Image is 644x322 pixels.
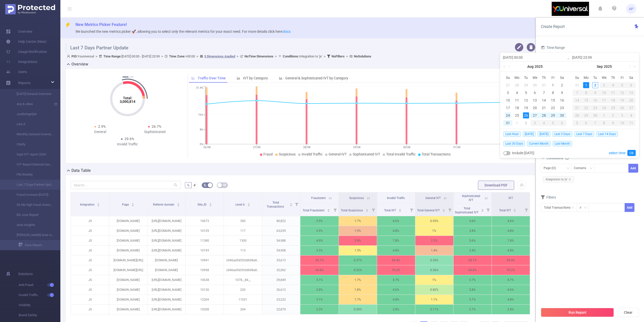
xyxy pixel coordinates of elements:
[557,112,567,119] td: August 30, 2025
[618,81,627,89] td: September 5, 2025
[627,75,636,80] span: Sa
[548,96,557,104] td: August 15, 2025
[573,112,582,119] td: September 28, 2025
[609,82,618,88] div: 4
[10,170,54,180] a: PM Weekly
[503,104,512,112] td: August 17, 2025
[123,77,129,77] button: 1
[6,67,27,77] a: Users
[591,89,600,96] td: September 9, 2025
[283,54,299,58] b: Conditions :
[65,43,508,53] h1: Last 7 Days Partner Update
[539,74,548,81] th: Thu
[550,105,556,111] div: 22
[541,82,547,88] div: 31
[600,75,609,80] span: We
[591,96,600,104] td: September 16, 2025
[6,47,47,57] a: Usage Notification
[557,96,567,104] td: August 16, 2025
[531,120,540,126] div: 3
[609,90,618,96] div: 11
[582,120,591,126] div: 6
[557,81,567,89] td: August 2, 2025
[512,89,521,96] td: August 4, 2025
[541,24,565,29] span: Create Report
[18,81,30,85] span: Reports
[152,124,161,128] span: 26.7%
[618,74,627,81] th: Fri
[600,96,609,104] td: September 17, 2025
[609,112,618,118] div: 2
[609,81,618,89] td: September 4, 2025
[548,119,557,127] td: September 5, 2025
[505,82,511,88] div: 27
[591,112,600,119] td: September 30, 2025
[527,61,534,72] a: Aug
[567,167,570,170] i: icon: down
[120,100,135,104] tspan: 3,000,814
[582,90,591,96] div: 8
[627,82,636,88] div: 6
[285,76,348,80] span: General & Sophisticated IVT by Category
[283,54,322,58] span: Integration Is 'js'
[539,89,548,96] td: August 7, 2025
[596,61,603,72] a: Sep
[521,75,531,80] span: Tu
[235,54,240,58] span: >
[512,104,521,112] td: August 18, 2025
[573,75,582,80] span: Su
[160,54,165,58] span: >
[538,131,550,137] span: [DATE]
[130,77,134,77] button: 2
[531,104,540,112] td: August 20, 2025
[582,97,591,103] div: 15
[550,97,556,103] div: 15
[582,89,591,96] td: September 8, 2025
[573,119,582,127] td: October 5, 2025
[514,97,520,103] div: 11
[523,105,529,111] div: 19
[600,120,609,126] div: 8
[627,105,636,111] div: 27
[609,120,618,126] div: 9
[531,96,540,104] td: August 13, 2025
[10,220,54,230] a: Ame insights
[128,129,182,135] div: Sophisticated
[548,120,557,126] div: 5
[609,112,618,119] td: October 2, 2025
[618,112,627,118] div: 3
[169,54,185,58] b: Time Zone:
[582,81,591,89] td: September 1, 2025
[548,104,557,112] td: August 22, 2025
[19,240,60,250] a: Save Report...
[557,74,567,81] th: Sat
[609,104,618,112] td: September 25, 2025
[600,89,609,96] td: September 10, 2025
[591,74,600,81] th: Tue
[19,310,60,320] span: Brand Safety
[503,54,567,60] input: Start date
[557,119,567,127] td: September 6, 2025
[550,112,556,118] div: 29
[618,119,627,127] td: October 10, 2025
[618,105,627,111] div: 26
[237,76,240,80] i: icon: bar-chart
[505,97,511,103] div: 10
[559,97,565,103] div: 16
[557,120,567,126] div: 6
[609,89,618,96] td: September 11, 2025
[531,89,540,96] td: August 6, 2025
[502,61,509,72] a: Last year (Control + left)
[573,89,582,96] td: September 7, 2025
[541,46,565,50] span: Time Range
[609,96,618,104] td: September 18, 2025
[548,81,557,89] td: August 1, 2025
[523,82,529,88] div: 29
[541,97,547,103] div: 14
[573,81,582,89] td: August 31, 2025
[345,54,349,58] span: >
[503,81,512,89] td: July 27, 2025
[534,61,543,72] a: 2025
[618,120,627,126] div: 10
[503,119,512,127] td: August 31, 2025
